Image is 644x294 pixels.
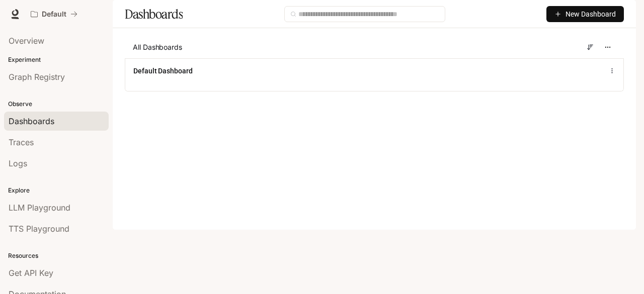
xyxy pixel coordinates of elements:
[566,9,616,20] span: New Dashboard
[42,10,66,19] p: Default
[125,4,183,24] h1: Dashboards
[546,6,624,22] button: New Dashboard
[133,66,193,76] a: Default Dashboard
[133,42,182,52] span: All Dashboards
[26,4,82,24] button: All workspaces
